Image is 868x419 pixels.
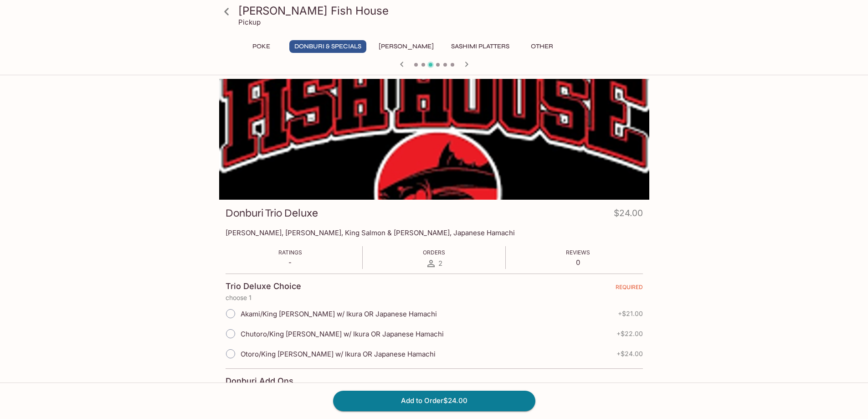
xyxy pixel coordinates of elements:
[238,18,261,26] p: Pickup
[241,310,437,318] span: Akami/King [PERSON_NAME] w/ Ikura OR Japanese Hamachi
[241,40,282,53] button: Poke
[289,40,366,53] button: Donburi & Specials
[438,259,442,268] span: 2
[226,294,643,301] p: choose 1
[238,4,646,18] h3: [PERSON_NAME] Fish House
[566,249,590,256] span: Reviews
[278,258,302,267] p: -
[219,79,649,200] div: Donburi Trio Deluxe
[374,40,439,53] button: [PERSON_NAME]
[241,350,436,358] span: Otoro/King [PERSON_NAME] w/ Ikura OR Japanese Hamachi
[616,284,643,294] span: REQUIRED
[616,330,643,337] span: + $22.00
[226,281,301,291] h4: Trio Deluxe Choice
[278,249,302,256] span: Ratings
[618,310,643,317] span: + $21.00
[522,40,563,53] button: Other
[446,40,514,53] button: Sashimi Platters
[614,206,643,224] h4: $24.00
[226,206,318,220] h3: Donburi Trio Deluxe
[423,249,445,256] span: Orders
[566,258,590,267] p: 0
[333,391,535,411] button: Add to Order$24.00
[616,350,643,357] span: + $24.00
[241,330,444,338] span: Chutoro/King [PERSON_NAME] w/ Ikura OR Japanese Hamachi
[226,376,293,386] h4: Donburi Add Ons
[226,228,643,237] p: [PERSON_NAME], [PERSON_NAME], King Salmon & [PERSON_NAME], Japanese Hamachi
